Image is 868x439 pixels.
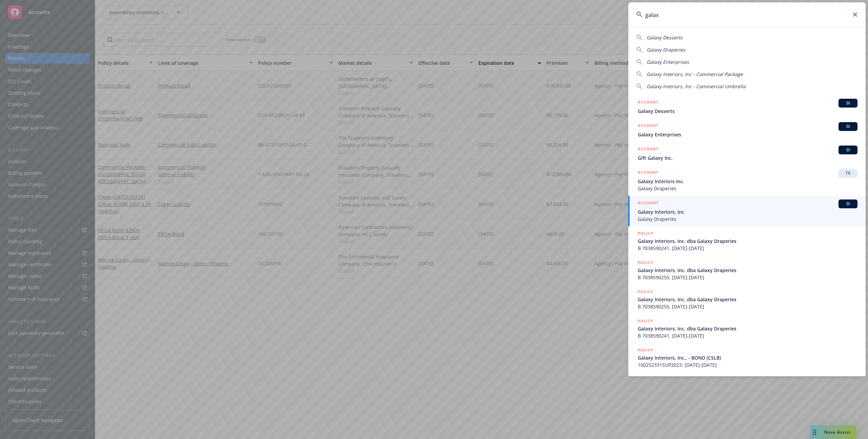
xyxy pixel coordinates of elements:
[638,237,857,245] span: Galaxy Interiors, Inc. dba Galaxy Draperies
[628,285,866,314] a: POLICYGalaxy Interiors, Inc. dba Galaxy DraperiesB 7038590255, [DATE]-[DATE]
[638,303,857,310] span: B 7038590255, [DATE]-[DATE]
[841,100,855,106] span: BI
[841,123,855,130] span: BI
[638,108,857,115] span: Galaxy Desserts
[647,59,689,65] span: Galaxy Enterprises
[647,34,683,41] span: Galaxy Desserts
[628,165,866,196] a: ACCOUNTTRGalaxy Interiors Inc.Galaxy Draperies
[647,46,685,53] span: Galaxy Draperies
[628,255,866,285] a: POLICYGalaxy Interiors, Inc. dba Galaxy DraperiesB 7038590255, [DATE]-[DATE]
[638,131,857,138] span: Galaxy Enterprises
[628,2,866,27] input: Search...
[628,343,866,372] a: POLICYGalaxy Interiors, Inc., - BOND (CSLB)100252331SUP2023, [DATE]-[DATE]
[628,226,866,255] a: POLICYGalaxy Interiors, Inc. dba Galaxy DraperiesB 7038590241, [DATE]-[DATE]
[638,122,658,130] h5: ACCOUNT
[638,267,857,274] span: Galaxy Interiors, Inc. dba Galaxy Draperies
[638,325,857,332] span: Galaxy Interiors, Inc. dba Galaxy Draperies
[628,314,866,343] a: POLICYGalaxy Interiors, Inc. dba Galaxy DraperiesB 7038590241, [DATE]-[DATE]
[638,99,658,107] h5: ACCOUNT
[638,354,857,361] span: Galaxy Interiors, Inc., - BOND (CSLB)
[638,361,857,368] span: 100252331SUP2023, [DATE]-[DATE]
[638,288,653,295] h5: POLICY
[841,201,855,207] span: BI
[647,71,743,77] span: Galaxy Interiors, Inc - Commercial Package
[628,95,866,118] a: ACCOUNTBIGalaxy Desserts
[638,185,857,192] span: Galaxy Draperies
[638,215,857,223] span: Galaxy Draperies
[841,170,855,176] span: TR
[638,230,653,237] h5: POLICY
[638,199,658,208] h5: ACCOUNT
[638,274,857,281] span: B 7038590255, [DATE]-[DATE]
[638,245,857,252] span: B 7038590241, [DATE]-[DATE]
[638,146,658,154] h5: ACCOUNT
[638,259,653,266] h5: POLICY
[628,142,866,165] a: ACCOUNTBIGift Galaxy Inc.
[638,318,653,324] h5: POLICY
[638,208,857,215] span: Galaxy Interiors, Inc
[638,332,857,339] span: B 7038590241, [DATE]-[DATE]
[628,196,866,226] a: ACCOUNTBIGalaxy Interiors, IncGalaxy Draperies
[638,347,653,354] h5: POLICY
[638,178,857,185] span: Galaxy Interiors Inc.
[638,296,857,303] span: Galaxy Interiors, Inc. dba Galaxy Draperies
[647,83,746,90] span: Galaxy Interiors, Inc - Commercial Umbrella
[841,147,855,153] span: BI
[638,154,857,161] span: Gift Galaxy Inc.
[638,169,658,177] h5: ACCOUNT
[628,118,866,142] a: ACCOUNTBIGalaxy Enterprises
